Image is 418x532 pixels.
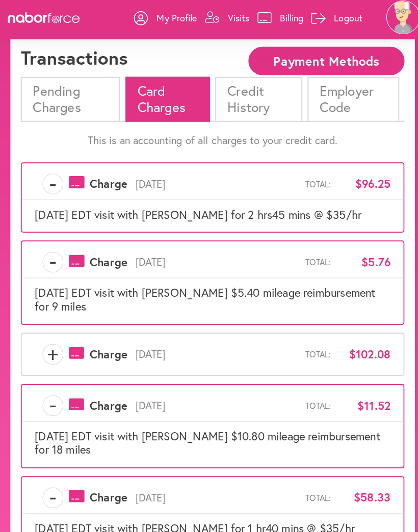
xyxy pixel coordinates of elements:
[42,252,62,272] span: -
[224,16,245,28] p: Visits
[300,180,325,190] span: Total:
[328,16,356,28] p: Logout
[333,178,384,191] span: $96.25
[88,178,125,191] span: Charge
[42,175,62,195] span: -
[306,7,356,37] a: Logout
[34,426,374,454] span: [DATE] EDT visit with [PERSON_NAME] $10.80 mileage reimbursement for 18 miles
[125,397,300,409] span: [DATE]
[244,50,398,78] button: Payment Methods
[253,7,298,37] a: Billing
[302,80,393,124] li: Employer Code
[154,16,194,28] p: My Profile
[42,484,62,504] span: -
[212,80,297,124] li: Credit History
[125,256,300,268] span: [DATE]
[34,516,349,531] span: [DATE] EDT visit with [PERSON_NAME] for 1 hr40 mins @ $35/hr
[125,347,300,359] span: [DATE]
[20,50,125,72] h1: Transactions
[333,256,384,269] span: $5.76
[333,397,384,410] span: $11.52
[380,5,413,38] img: 28479a6084c73c1d882b58007db4b51f.png
[333,346,384,359] span: $102.08
[88,397,125,410] span: Charge
[42,343,62,363] span: +
[88,346,125,359] span: Charge
[34,285,369,313] span: [DATE] EDT visit with [PERSON_NAME] $5.40 mileage reimbursement for 9 miles
[275,16,298,28] p: Billing
[333,487,384,500] span: $58.33
[125,179,300,191] span: [DATE]
[300,489,325,498] span: Total:
[88,487,125,500] span: Charge
[125,488,300,500] span: [DATE]
[300,348,325,357] span: Total:
[34,208,355,222] span: [DATE] EDT visit with [PERSON_NAME] for 2 hrs45 mins @ $35/hr
[300,398,325,408] span: Total:
[300,257,325,267] span: Total:
[244,59,398,68] a: Payment Methods
[20,80,118,124] li: Pending Charges
[42,393,62,413] span: -
[132,7,194,37] a: My Profile
[88,256,125,269] span: Charge
[201,7,245,37] a: Visits
[20,136,398,149] p: This is an accounting of all charges to your credit card.
[123,80,207,124] li: Card Charges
